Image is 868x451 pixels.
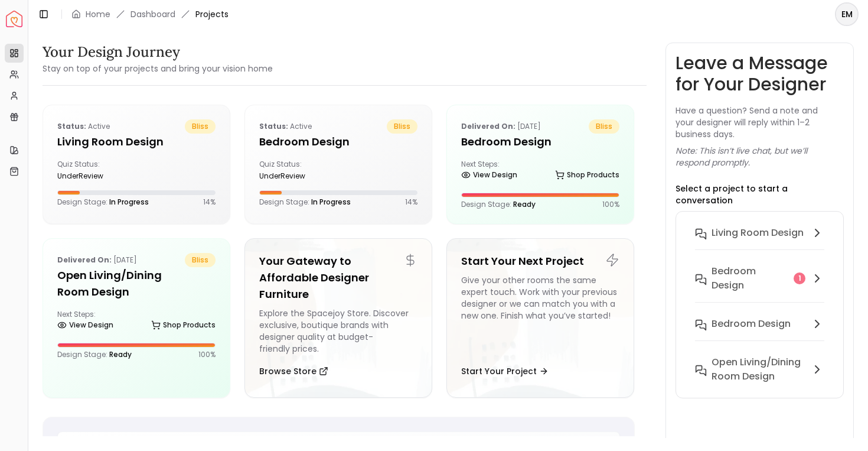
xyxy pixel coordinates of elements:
h5: Living Room design [57,134,216,150]
span: bliss [387,119,417,134]
p: 14 % [405,197,417,207]
b: Status: [57,121,86,131]
div: underReview [57,171,132,181]
p: Design Stage: [259,197,351,207]
p: 100 % [602,200,619,209]
h3: Leave a Message for Your Designer [676,53,844,95]
span: bliss [589,119,619,134]
button: Bedroom design1 [686,259,834,312]
a: Start Your Next ProjectGive your other rooms the same expert touch. Work with your previous desig... [446,238,634,398]
span: Projects [195,8,229,20]
a: View Design [57,317,113,333]
span: Ready [109,349,132,359]
a: Dashboard [130,8,175,20]
b: Delivered on: [57,255,112,265]
p: Note: This isn’t live chat, but we’ll respond promptly. [676,145,844,168]
a: Home [86,8,110,20]
h5: Start Your Next Project [461,253,619,270]
span: bliss [185,119,216,134]
p: Design Stage: [57,350,132,359]
div: Give your other rooms the same expert touch. Work with your previous designer or we can match you... [461,274,619,355]
b: Delivered on: [461,121,515,131]
h6: Living Room design [712,226,804,240]
p: Design Stage: [57,197,149,207]
img: Spacejoy Logo [6,11,22,27]
button: Browse Store [259,359,328,383]
p: active [259,119,312,134]
h5: Your Gateway to Affordable Designer Furniture [259,253,417,303]
b: Status: [259,121,288,131]
p: Have a question? Send a note and your designer will reply within 1–2 business days. [676,105,844,140]
div: Quiz Status: [259,160,334,181]
nav: breadcrumb [71,8,229,20]
div: Explore the Spacejoy Store. Discover exclusive, boutique brands with designer quality at budget-f... [259,307,417,355]
p: active [57,119,110,134]
button: Living Room design [686,221,834,259]
div: Next Steps: [461,160,619,183]
p: [DATE] [461,119,541,134]
div: 1 [794,272,805,284]
div: underReview [259,171,334,181]
p: [DATE] [57,253,137,267]
p: 14 % [203,197,216,207]
div: Quiz Status: [57,160,132,181]
a: Spacejoy [6,11,22,27]
div: Next Steps: [57,310,216,333]
span: Ready [513,199,536,209]
h3: Your Design Journey [43,43,273,61]
button: Bedroom Design [686,312,834,351]
h5: Open Living/Dining Room Design [57,267,216,300]
span: In Progress [109,197,149,207]
p: Design Stage: [461,200,536,209]
a: View Design [461,167,517,183]
a: Shop Products [151,317,216,333]
button: Open Living/Dining Room Design [686,351,834,388]
h5: Bedroom design [259,134,417,150]
a: Your Gateway to Affordable Designer FurnitureExplore the Spacejoy Store. Discover exclusive, bout... [244,238,432,398]
button: Start Your Project [461,359,549,383]
p: 100 % [198,350,216,359]
small: Stay on top of your projects and bring your vision home [43,63,273,74]
span: bliss [185,253,216,267]
p: Select a project to start a conversation [676,183,844,206]
h6: Bedroom Design [712,317,791,331]
h5: Bedroom Design [461,134,619,150]
span: In Progress [311,197,351,207]
span: EM [836,4,857,25]
button: EM [835,2,859,26]
h6: Open Living/Dining Room Design [712,355,806,384]
a: Shop Products [555,167,619,183]
h6: Bedroom design [712,264,789,293]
